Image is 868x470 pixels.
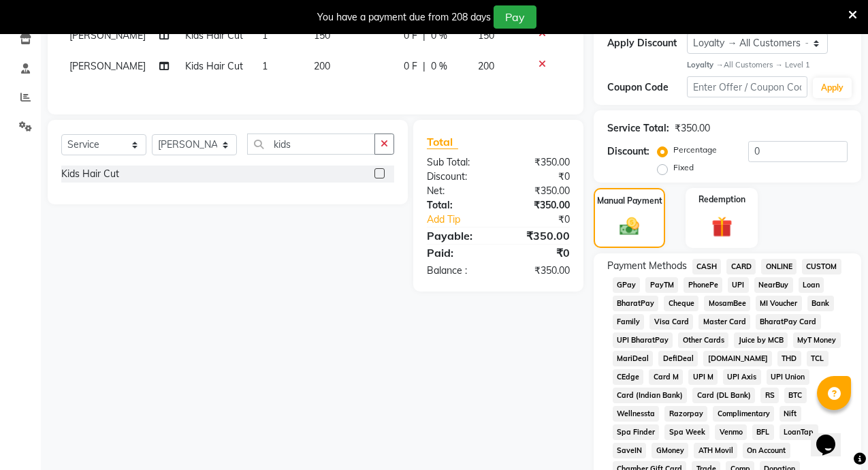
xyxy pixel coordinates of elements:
[314,29,330,42] span: 150
[613,424,660,440] span: Spa Finder
[417,198,498,213] div: Total:
[317,10,491,25] div: You have a payment due from 208 days
[813,78,852,98] button: Apply
[684,277,722,293] span: PhonePe
[698,314,750,330] span: Master Card
[692,259,722,275] span: CASH
[613,277,641,293] span: GPay
[613,443,647,458] span: SaveIN
[498,264,580,278] div: ₹350.00
[262,29,268,42] span: 1
[760,388,779,403] span: RS
[811,416,854,456] iframe: chat widget
[652,443,688,458] span: GMoney
[673,144,717,156] label: Percentage
[417,264,498,278] div: Balance :
[613,332,673,348] span: UPI BharatPay
[607,80,688,95] div: Coupon Code
[687,60,723,69] strong: Loyalty →
[498,170,580,184] div: ₹0
[417,245,498,261] div: Paid:
[728,277,749,293] span: UPI
[262,60,268,72] span: 1
[704,296,750,311] span: MosamBee
[673,161,694,174] label: Fixed
[427,135,458,149] span: Total
[404,59,417,74] span: 0 F
[607,144,649,159] div: Discount:
[779,424,818,440] span: LoanTap
[799,277,824,293] span: Loan
[423,29,425,43] span: |
[417,184,498,198] div: Net:
[723,369,761,385] span: UPI Axis
[613,369,644,385] span: CEdge
[613,296,659,311] span: BharatPay
[185,29,243,42] span: Kids Hair Cut
[752,424,774,440] span: BFL
[779,406,801,422] span: Nift
[498,198,580,213] div: ₹350.00
[784,388,807,403] span: BTC
[417,228,498,244] div: Payable:
[687,76,807,97] input: Enter Offer / Coupon Code
[664,296,698,311] span: Cheque
[498,228,580,244] div: ₹350.00
[687,59,848,71] div: All Customers → Level 1
[607,259,687,273] span: Payment Methods
[498,245,580,261] div: ₹0
[494,5,536,29] button: Pay
[761,259,797,275] span: ONLINE
[417,213,512,227] a: Add Tip
[645,277,678,293] span: PayTM
[607,36,688,50] div: Apply Discount
[61,167,119,181] div: Kids Hair Cut
[69,60,146,72] span: [PERSON_NAME]
[478,60,494,72] span: 200
[777,351,801,366] span: THD
[423,59,425,74] span: |
[185,60,243,72] span: Kids Hair Cut
[678,332,728,348] span: Other Cards
[498,184,580,198] div: ₹350.00
[767,369,809,385] span: UPI Union
[649,369,683,385] span: Card M
[756,314,821,330] span: BharatPay Card
[807,351,829,366] span: TCL
[613,215,645,238] img: _cash.svg
[613,314,645,330] span: Family
[705,214,739,240] img: _gift.svg
[613,388,688,403] span: Card (Indian Bank)
[694,443,737,458] span: ATH Movil
[713,406,774,422] span: Complimentary
[597,195,662,207] label: Manual Payment
[754,277,793,293] span: NearBuy
[743,443,790,458] span: On Account
[675,121,710,136] div: ₹350.00
[512,213,580,227] div: ₹0
[734,332,788,348] span: Juice by MCB
[431,29,447,43] span: 0 %
[664,406,707,422] span: Razorpay
[417,155,498,170] div: Sub Total:
[698,193,745,206] label: Redemption
[807,296,834,311] span: Bank
[703,351,772,366] span: [DOMAIN_NAME]
[726,259,756,275] span: CARD
[404,29,417,43] span: 0 F
[417,170,498,184] div: Discount:
[658,351,698,366] span: DefiDeal
[793,332,841,348] span: MyT Money
[69,29,146,42] span: [PERSON_NAME]
[692,388,755,403] span: Card (DL Bank)
[247,134,375,155] input: Search or Scan
[688,369,718,385] span: UPI M
[431,59,447,74] span: 0 %
[715,424,747,440] span: Venmo
[314,60,330,72] span: 200
[478,29,494,42] span: 150
[498,155,580,170] div: ₹350.00
[756,296,802,311] span: MI Voucher
[664,424,709,440] span: Spa Week
[613,351,654,366] span: MariDeal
